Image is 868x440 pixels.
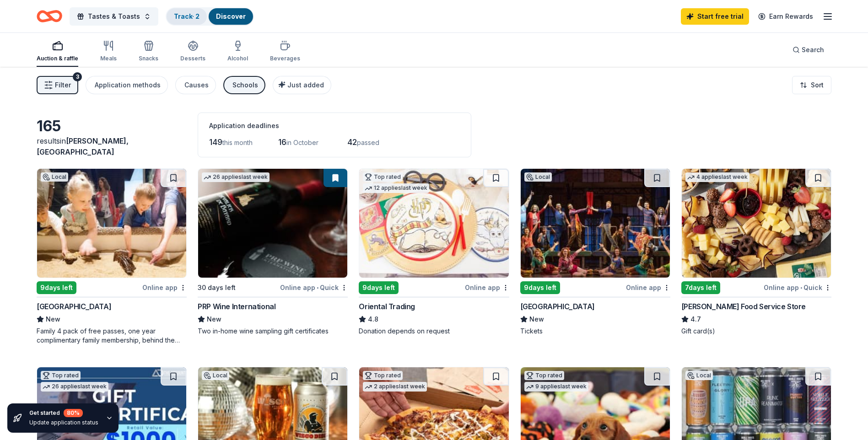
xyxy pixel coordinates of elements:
button: Beverages [270,37,300,67]
a: Home [37,5,62,27]
div: Meals [100,55,117,62]
div: results [37,135,187,157]
a: Image for Neville Public MuseumLocal9days leftOnline app[GEOGRAPHIC_DATA]NewFamily 4 pack of free... [37,168,187,345]
span: 4.7 [690,314,701,325]
div: Alcohol [227,55,248,62]
div: 30 days left [198,282,236,293]
div: Online app [142,282,187,293]
button: Search [785,41,831,59]
img: Image for Neville Public Museum [37,169,186,278]
a: Image for Fox Cities Performing Arts CenterLocal9days leftOnline app[GEOGRAPHIC_DATA]NewTickets [520,168,670,336]
div: 9 days left [37,281,76,294]
span: New [207,314,221,325]
button: Filter3 [37,76,78,94]
button: Desserts [180,37,205,67]
div: 9 applies last week [524,382,588,392]
div: Family 4 pack of free passes, one year complimentary family membership, behind the scenes tour [37,327,187,345]
div: 9 days left [359,281,399,294]
span: in October [286,139,318,146]
button: Alcohol [227,37,248,67]
div: Tickets [520,327,670,336]
span: passed [357,139,379,146]
span: Tastes & Toasts [88,11,140,22]
a: Discover [216,12,246,20]
div: Schools [232,80,258,91]
span: New [529,314,544,325]
div: [PERSON_NAME] Food Service Store [681,301,806,312]
div: Gift card(s) [681,327,831,336]
div: Get started [29,409,98,417]
a: Image for PRP Wine International26 applieslast week30 days leftOnline app•QuickPRP Wine Internati... [198,168,348,336]
div: Application deadlines [209,120,460,131]
span: • [800,284,802,291]
div: Snacks [139,55,158,62]
div: 80 % [64,409,83,417]
div: 7 days left [681,281,720,294]
button: Just added [273,76,331,94]
button: Sort [792,76,831,94]
img: Image for Oriental Trading [359,169,508,278]
a: Start free trial [681,8,749,25]
div: Application methods [95,80,161,91]
a: Image for Gordon Food Service Store4 applieslast week7days leftOnline app•Quick[PERSON_NAME] Food... [681,168,831,336]
span: 42 [347,137,357,147]
button: Auction & raffle [37,37,78,67]
a: Earn Rewards [753,8,819,25]
span: Search [802,44,824,55]
span: 149 [209,137,222,147]
button: Tastes & Toasts [70,7,158,26]
div: Local [202,371,229,380]
div: Local [41,172,68,182]
div: 2 applies last week [363,382,427,392]
div: Update application status [29,419,98,426]
span: Just added [287,81,324,89]
div: 4 applies last week [685,172,749,182]
div: Top rated [524,371,564,380]
button: Causes [175,76,216,94]
div: Online app Quick [764,282,831,293]
span: in [37,136,129,156]
img: Image for Fox Cities Performing Arts Center [521,169,670,278]
button: Meals [100,37,117,67]
div: Top rated [363,371,403,380]
div: 3 [73,72,82,81]
div: Online app [626,282,670,293]
div: [GEOGRAPHIC_DATA] [520,301,595,312]
div: 9 days left [520,281,560,294]
button: Application methods [86,76,168,94]
div: Online app Quick [280,282,348,293]
span: [PERSON_NAME], [GEOGRAPHIC_DATA] [37,136,129,156]
div: Top rated [41,371,81,380]
button: Track· 2Discover [166,7,254,26]
div: 26 applies last week [41,382,108,392]
span: this month [222,139,253,146]
span: 16 [278,137,286,147]
div: Oriental Trading [359,301,415,312]
div: Causes [184,80,209,91]
div: 12 applies last week [363,183,429,193]
div: 165 [37,117,187,135]
img: Image for Gordon Food Service Store [682,169,831,278]
span: 4.8 [368,314,378,325]
a: Track· 2 [174,12,199,20]
div: Beverages [270,55,300,62]
div: Local [524,172,552,182]
button: Schools [223,76,265,94]
div: Online app [465,282,509,293]
div: [GEOGRAPHIC_DATA] [37,301,111,312]
div: Top rated [363,172,403,182]
div: Donation depends on request [359,327,509,336]
div: 26 applies last week [202,172,270,182]
div: Auction & raffle [37,55,78,62]
div: Desserts [180,55,205,62]
span: Filter [55,80,71,91]
span: Sort [811,80,824,91]
span: New [46,314,60,325]
div: Two in-home wine sampling gift certificates [198,327,348,336]
div: PRP Wine International [198,301,275,312]
a: Image for Oriental TradingTop rated12 applieslast week9days leftOnline appOriental Trading4.8Dona... [359,168,509,336]
img: Image for PRP Wine International [198,169,347,278]
div: Local [685,371,713,380]
button: Snacks [139,37,158,67]
span: • [317,284,318,291]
